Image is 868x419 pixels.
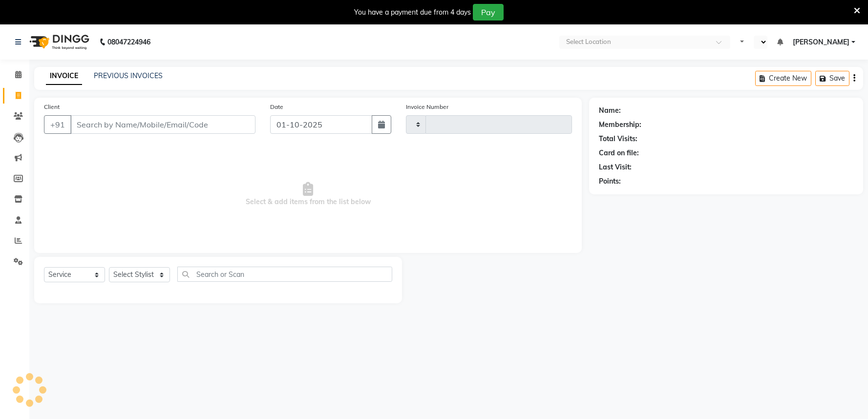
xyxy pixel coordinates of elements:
span: Select & add items from the list below [44,146,572,243]
button: Save [815,71,849,86]
button: +91 [44,115,71,134]
img: logo [25,28,92,56]
div: Name: [599,105,621,116]
label: Date [270,103,283,111]
div: Total Visits: [599,134,637,144]
div: You have a payment due from 4 days [354,7,471,18]
label: Invoice Number [406,103,448,111]
input: Search by Name/Mobile/Email/Code [70,115,255,134]
div: Points: [599,176,621,187]
div: Last Visit: [599,162,632,172]
div: Membership: [599,120,641,130]
label: Client [44,103,60,111]
b: 08047224946 [107,28,150,56]
a: PREVIOUS INVOICES [94,71,163,80]
button: Pay [473,4,504,21]
div: Card on file: [599,148,639,158]
button: Create New [755,71,811,86]
a: INVOICE [46,67,82,85]
div: Select Location [566,37,611,47]
span: [PERSON_NAME] [793,37,849,47]
input: Search or Scan [177,267,392,282]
